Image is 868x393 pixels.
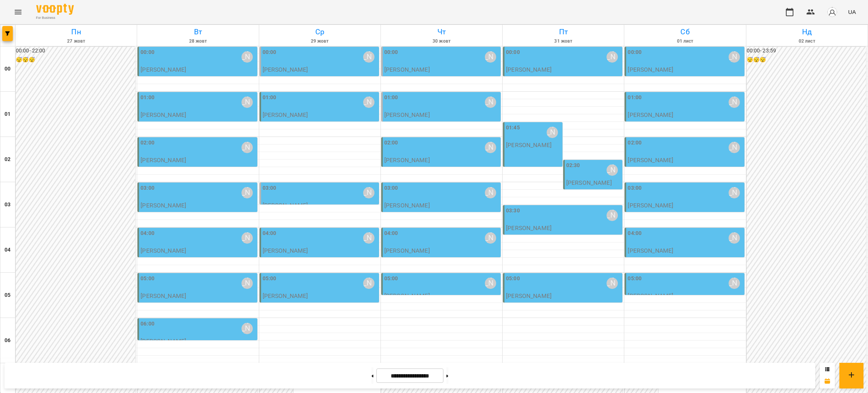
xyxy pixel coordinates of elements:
[506,48,520,57] label: 00:00
[384,247,430,254] p: [PERSON_NAME]
[9,3,27,21] button: Menu
[384,157,430,163] p: [PERSON_NAME]
[141,320,154,328] label: 06:00
[141,275,154,283] label: 05:00
[747,47,866,55] h6: 00:00 - 23:59
[729,97,740,108] div: Курбанова Софія
[241,97,253,108] div: Курбанова Софія
[241,51,253,63] div: Курбанова Софія
[506,275,520,283] label: 05:00
[747,38,866,45] h6: 02 лист
[263,48,277,57] label: 00:00
[241,142,253,153] div: Курбанова Софія
[747,56,866,64] h6: 😴😴😴
[384,184,398,192] label: 03:00
[384,202,430,209] p: [PERSON_NAME]
[382,38,501,45] h6: 30 жовт
[628,94,642,102] label: 01:00
[141,202,186,209] p: [PERSON_NAME]
[36,15,74,20] span: For Business
[141,184,154,192] label: 03:00
[241,323,253,334] div: Курбанова Софія
[607,278,618,289] div: Курбанова Софія
[628,202,673,209] p: [PERSON_NAME]
[36,4,74,15] img: Voopty Logo
[729,278,740,289] div: Курбанова Софія
[625,26,744,38] h6: Сб
[729,51,740,63] div: Курбанова Софія
[506,207,520,215] label: 03:30
[628,229,642,238] label: 04:00
[16,56,135,64] h6: 😴😴😴
[141,338,186,344] p: [PERSON_NAME]
[628,139,642,147] label: 02:00
[628,66,673,73] p: [PERSON_NAME]
[138,26,257,38] h6: Вт
[138,38,257,45] h6: 28 жовт
[747,26,866,38] h6: Нд
[141,48,154,57] label: 00:00
[485,187,496,198] div: Курбанова Софія
[485,142,496,153] div: Курбанова Софія
[141,157,186,163] p: [PERSON_NAME]
[384,275,398,283] label: 05:00
[16,47,135,55] h6: 00:00 - 22:00
[363,232,374,244] div: Курбанова Софія
[5,110,11,118] h6: 01
[17,38,136,45] h6: 27 жовт
[241,278,253,289] div: Курбанова Софія
[263,229,277,238] label: 04:00
[628,184,642,192] label: 03:00
[628,293,673,299] p: [PERSON_NAME]
[5,336,11,345] h6: 06
[485,51,496,63] div: Курбанова Софія
[5,65,11,73] h6: 00
[263,275,277,283] label: 05:00
[607,210,618,221] div: Курбанова Софія
[263,247,308,254] p: [PERSON_NAME]
[566,161,580,170] label: 02:30
[485,97,496,108] div: Курбанова Софія
[263,293,308,299] p: [PERSON_NAME]
[729,187,740,198] div: Курбанова Софія
[241,187,253,198] div: Курбанова Софія
[628,48,642,57] label: 00:00
[506,225,552,231] p: [PERSON_NAME]
[384,112,430,118] p: [PERSON_NAME]
[729,142,740,153] div: Курбанова Софія
[628,112,673,118] p: [PERSON_NAME]
[504,26,623,38] h6: Пт
[263,94,277,102] label: 01:00
[141,94,154,102] label: 01:00
[263,202,308,209] p: [PERSON_NAME]
[363,97,374,108] div: Курбанова Софія
[384,229,398,238] label: 04:00
[729,232,740,244] div: Курбанова Софія
[607,164,618,176] div: Курбанова Софія
[17,26,136,38] h6: Пн
[384,293,430,299] p: [PERSON_NAME]
[141,293,186,299] p: [PERSON_NAME]
[625,38,744,45] h6: 01 лист
[260,26,379,38] h6: Ср
[5,155,11,164] h6: 02
[141,229,154,238] label: 04:00
[382,26,501,38] h6: Чт
[141,139,154,147] label: 02:00
[363,51,374,63] div: Курбанова Софія
[260,38,379,45] h6: 29 жовт
[363,187,374,198] div: Курбанова Софія
[384,66,430,73] p: [PERSON_NAME]
[5,201,11,209] h6: 03
[848,8,856,16] span: UA
[5,246,11,254] h6: 04
[384,48,398,57] label: 00:00
[141,112,186,118] p: [PERSON_NAME]
[485,278,496,289] div: Курбанова Софія
[506,293,552,299] p: [PERSON_NAME]
[504,38,623,45] h6: 31 жовт
[506,142,552,148] p: [PERSON_NAME]
[845,5,859,19] button: UA
[363,278,374,289] div: Курбанова Софія
[241,232,253,244] div: Курбанова Софія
